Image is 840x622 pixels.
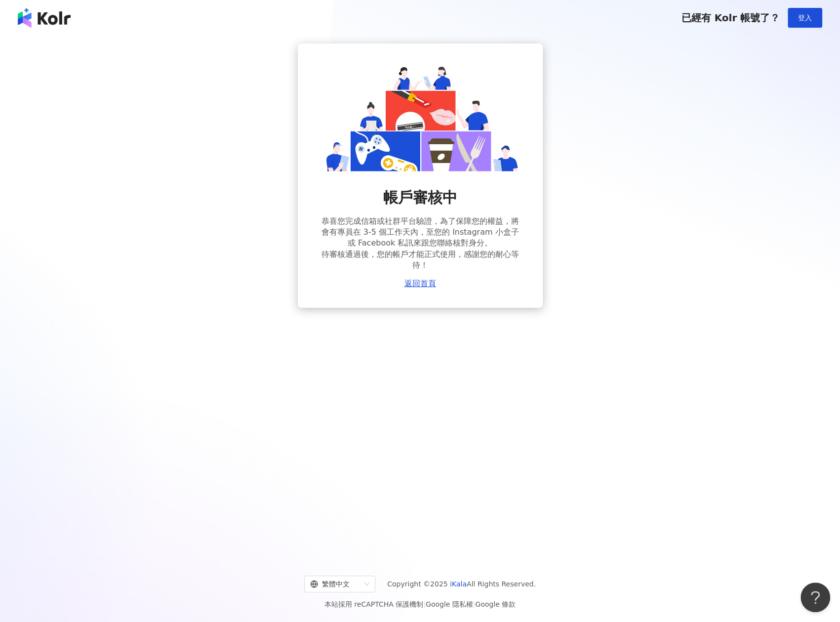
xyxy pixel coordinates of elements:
[788,8,822,28] button: 登入
[800,582,830,612] iframe: Help Scout Beacon - Open
[383,187,457,208] span: 帳戶審核中
[324,598,516,610] span: 本站採用 reCAPTCHA 保護機制
[18,8,71,28] img: logo
[473,600,476,608] span: |
[310,576,360,592] div: 繁體中文
[798,14,812,22] span: 登入
[681,12,780,24] span: 已經有 Kolr 帳號了？
[450,580,467,588] a: iKala
[321,216,519,271] span: 恭喜您完成信箱或社群平台驗證，為了保障您的權益，將會有專員在 3-5 個工作天內，至您的 Instagram 小盒子或 Facebook 私訊來跟您聯絡核對身分。 待審核通過後，您的帳戶才能正式...
[475,600,516,608] a: Google 條款
[321,63,519,171] img: reviewing account
[404,279,436,288] a: 返回首頁
[426,600,473,608] a: Google 隱私權
[423,600,426,608] span: |
[387,578,536,590] span: Copyright © 2025 All Rights Reserved.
